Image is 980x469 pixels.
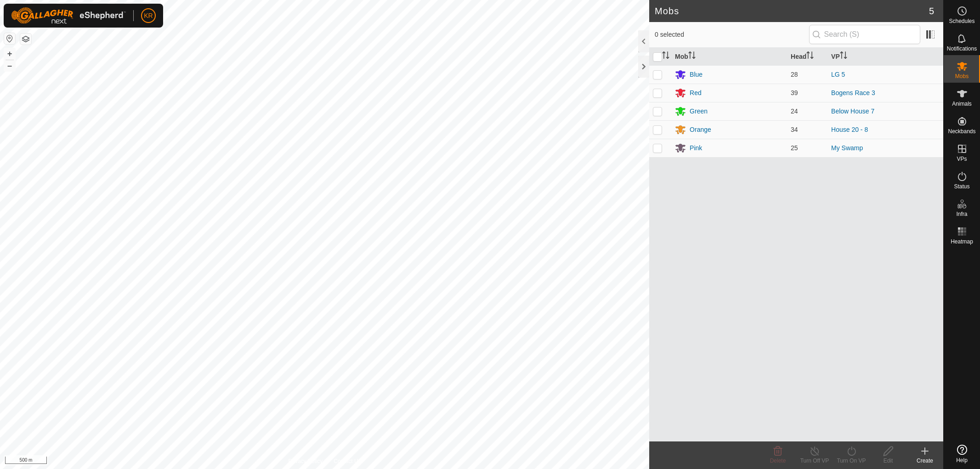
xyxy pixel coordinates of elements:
[791,144,798,152] span: 25
[671,48,787,66] th: Mob
[833,457,870,465] div: Turn On VP
[4,60,15,71] button: –
[688,53,696,60] p-sorticon: Activate to sort
[806,53,814,60] p-sorticon: Activate to sort
[655,6,929,17] h2: Mobs
[690,107,708,116] div: Green
[929,4,934,18] span: 5
[690,70,702,79] div: Blue
[831,71,845,78] a: LG 5
[289,457,323,465] a: Privacy Policy
[334,457,361,465] a: Contact Us
[787,48,827,66] th: Head
[954,184,969,189] span: Status
[827,48,943,66] th: VP
[11,7,126,24] img: Gallagher Logo
[655,30,809,40] span: 0 selected
[956,458,968,463] span: Help
[20,34,31,45] button: Map Layers
[949,18,974,24] span: Schedules
[831,89,875,96] a: Bogens Race 3
[809,25,920,44] input: Search (S)
[956,211,967,217] span: Infra
[831,126,868,133] a: House 20 - 8
[951,239,973,244] span: Heatmap
[952,101,972,107] span: Animals
[144,11,153,21] span: KR
[831,107,874,115] a: Below House 7
[955,73,969,79] span: Mobs
[791,107,798,115] span: 24
[906,457,943,465] div: Create
[957,156,967,162] span: VPs
[947,46,977,51] span: Notifications
[791,126,798,133] span: 34
[840,53,847,60] p-sorticon: Activate to sort
[690,143,702,153] div: Pink
[870,457,906,465] div: Edit
[662,53,669,60] p-sorticon: Activate to sort
[796,457,833,465] div: Turn Off VP
[831,144,863,152] a: My Swamp
[944,441,980,467] a: Help
[4,48,15,59] button: +
[690,125,711,135] div: Orange
[791,89,798,96] span: 39
[4,33,15,44] button: Reset Map
[948,129,975,134] span: Neckbands
[690,88,702,98] div: Red
[791,71,798,78] span: 28
[770,458,786,464] span: Delete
